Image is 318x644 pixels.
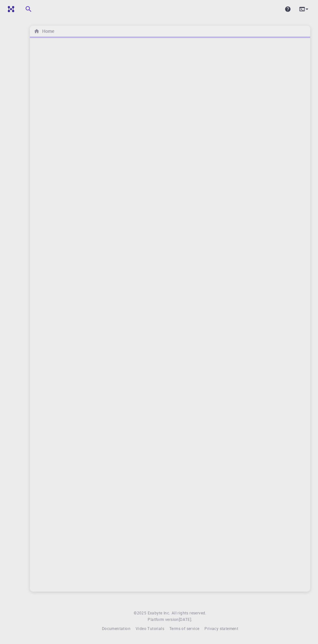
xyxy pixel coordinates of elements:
span: Documentation [102,626,130,631]
a: Video Tutorials [136,625,164,632]
span: All rights reserved. [172,610,206,616]
span: © 2025 [134,610,147,616]
span: Video Tutorials [136,626,164,631]
a: Privacy statement [204,625,238,632]
a: [DATE]. [179,616,192,623]
a: Exabyte Inc. [148,610,170,616]
span: Terms of service [169,626,199,631]
a: Documentation [102,625,130,632]
img: logo [5,6,14,12]
span: Exabyte Inc. [148,610,170,615]
span: [DATE] . [179,617,192,622]
nav: breadcrumb [32,28,55,35]
span: Privacy statement [204,626,238,631]
span: Platform version [148,616,178,623]
h6: Home [40,28,54,35]
a: Terms of service [169,625,199,632]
